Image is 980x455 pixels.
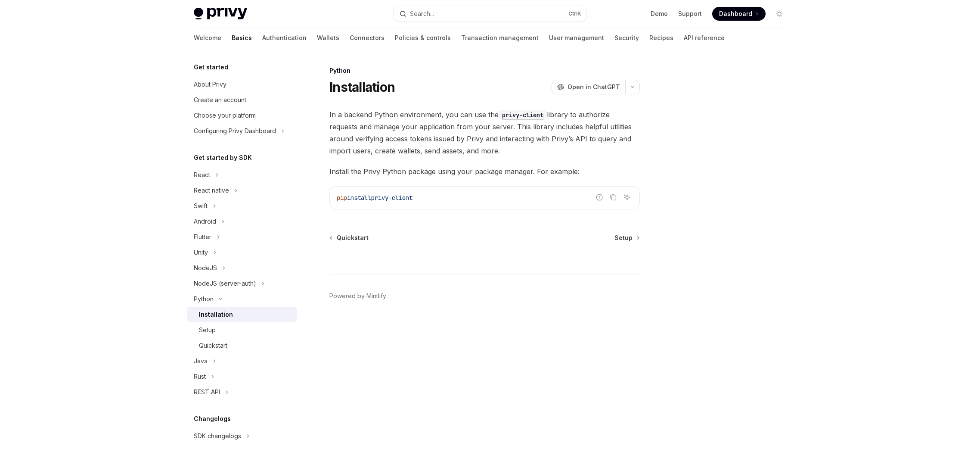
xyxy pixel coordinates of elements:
[194,216,216,227] div: Android
[187,276,297,291] button: Toggle NodeJS (server-auth) section
[187,369,297,384] button: Toggle Rust section
[194,110,256,121] div: Choose your platform
[194,263,217,273] div: NodeJS
[194,201,208,211] div: Swift
[187,338,297,353] a: Quickstart
[329,79,395,95] h1: Installation
[194,414,231,424] h5: Changelogs
[187,353,297,369] button: Toggle Java section
[194,153,252,163] h5: Get started by SDK
[651,9,668,18] a: Demo
[187,214,297,229] button: Toggle Android section
[194,294,214,304] div: Python
[549,28,604,48] a: User management
[194,371,206,382] div: Rust
[187,123,297,139] button: Toggle Configuring Privy Dashboard section
[194,62,228,72] h5: Get started
[194,278,256,289] div: NodeJS (server-auth)
[187,183,297,198] button: Toggle React native section
[187,291,297,307] button: Toggle Python section
[350,28,385,48] a: Connectors
[187,260,297,276] button: Toggle NodeJS section
[187,92,297,108] a: Create an account
[608,192,619,203] button: Copy the contents from the code block
[568,10,581,17] span: Ctrl K
[187,307,297,322] a: Installation
[194,28,221,48] a: Welcome
[371,194,412,202] span: privy-client
[719,9,752,18] span: Dashboard
[187,322,297,338] a: Setup
[678,9,702,18] a: Support
[187,229,297,245] button: Toggle Flutter section
[194,126,276,136] div: Configuring Privy Dashboard
[568,83,620,91] span: Open in ChatGPT
[461,28,539,48] a: Transaction management
[194,95,246,105] div: Create an account
[772,7,786,21] button: Toggle dark mode
[187,245,297,260] button: Toggle Unity section
[614,234,639,242] a: Setup
[199,340,227,351] div: Quickstart
[199,325,216,335] div: Setup
[337,234,369,242] span: Quickstart
[594,192,605,203] button: Report incorrect code
[187,167,297,183] button: Toggle React section
[187,384,297,400] button: Toggle REST API section
[194,431,241,441] div: SDK changelogs
[232,28,252,48] a: Basics
[317,28,339,48] a: Wallets
[614,28,639,48] a: Security
[329,165,640,178] span: Install the Privy Python package using your package manager. For example:
[329,66,640,75] div: Python
[187,428,297,444] button: Toggle SDK changelogs section
[199,309,233,320] div: Installation
[194,79,226,90] div: About Privy
[194,170,210,180] div: React
[329,109,640,157] span: In a backend Python environment, you can use the library to authorize requests and manage your ap...
[347,194,371,202] span: install
[712,7,766,21] a: Dashboard
[614,234,633,242] span: Setup
[552,80,625,94] button: Open in ChatGPT
[394,6,586,22] button: Open search
[621,192,633,203] button: Ask AI
[395,28,451,48] a: Policies & controls
[194,387,220,397] div: REST API
[194,356,208,366] div: Java
[499,110,547,119] a: privy-client
[194,185,229,196] div: React native
[329,292,386,300] a: Powered by Mintlify
[649,28,673,48] a: Recipes
[194,232,211,242] div: Flutter
[499,110,547,120] code: privy-client
[684,28,725,48] a: API reference
[187,108,297,123] a: Choose your platform
[194,247,208,258] div: Unity
[187,198,297,214] button: Toggle Swift section
[330,234,369,242] a: Quickstart
[187,77,297,92] a: About Privy
[194,8,247,20] img: light logo
[337,194,347,202] span: pip
[410,9,434,19] div: Search...
[262,28,307,48] a: Authentication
